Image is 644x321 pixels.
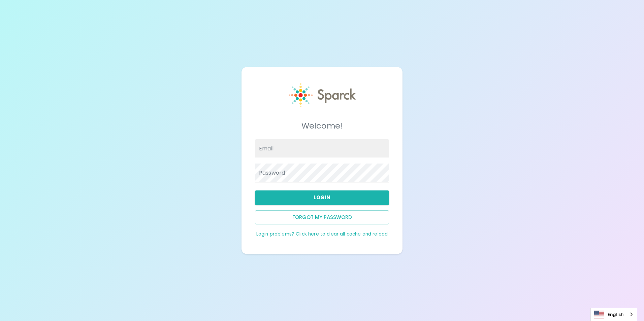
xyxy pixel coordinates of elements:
[255,210,389,224] button: Forgot my password
[255,120,389,131] h5: Welcome!
[591,308,637,321] a: English
[255,190,389,205] button: Login
[590,308,637,321] aside: Language selected: English
[256,231,388,237] a: Login problems? Click here to clear all cache and reload
[590,308,637,321] div: Language
[289,83,356,107] img: Sparck logo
